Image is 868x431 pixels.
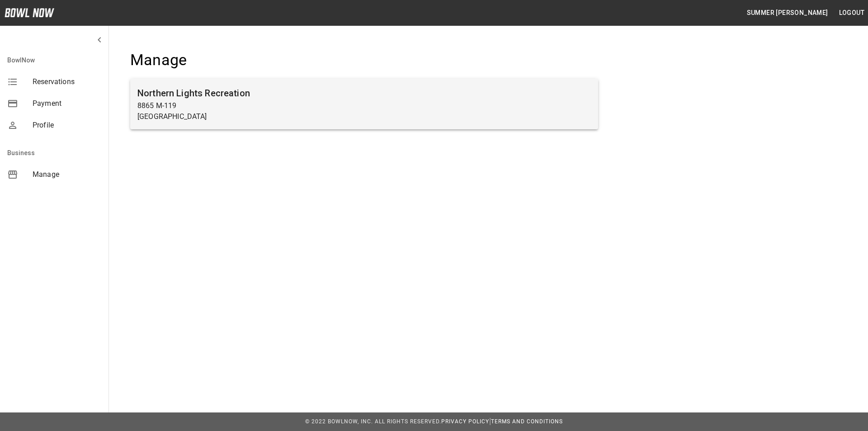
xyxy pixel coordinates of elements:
[33,76,101,87] span: Reservations
[130,51,598,70] h4: Manage
[491,418,563,425] a: Terms and Conditions
[137,111,591,122] p: [GEOGRAPHIC_DATA]
[305,418,441,425] span: © 2022 BowlNow, Inc. All Rights Reserved.
[33,98,101,109] span: Payment
[33,120,101,131] span: Profile
[743,5,832,21] button: Summer [PERSON_NAME]
[137,100,591,111] p: 8865 M-119
[5,8,54,17] img: logo
[835,5,868,21] button: Logout
[33,169,101,180] span: Manage
[441,418,489,425] a: Privacy Policy
[137,86,591,100] h6: Northern Lights Recreation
